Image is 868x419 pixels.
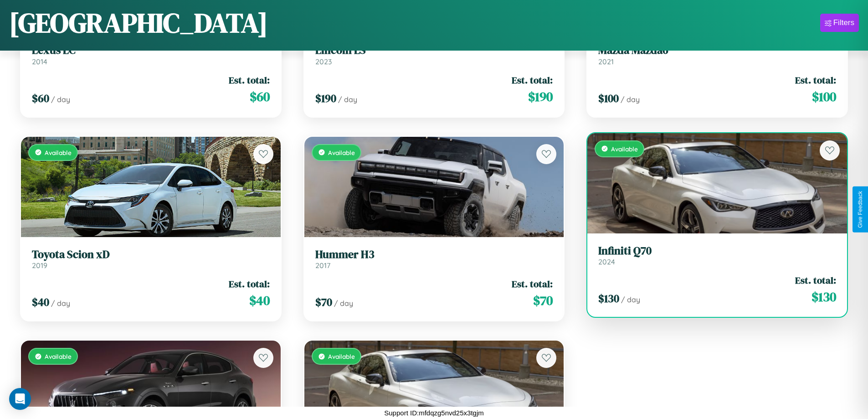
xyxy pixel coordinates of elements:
span: / day [621,295,640,304]
span: 2023 [315,57,332,66]
span: $ 190 [315,91,336,106]
span: 2014 [32,57,47,66]
h3: Lincoln LS [315,44,553,57]
span: $ 40 [249,291,270,310]
span: 2017 [315,261,330,270]
span: $ 70 [533,291,553,310]
div: Filters [833,18,854,27]
h1: [GEOGRAPHIC_DATA] [9,4,268,41]
span: 2019 [32,261,47,270]
a: Hummer H32017 [315,248,553,270]
p: Support ID: mfdqzg5nvd25x3tgjm [384,407,483,419]
span: $ 100 [812,88,836,106]
span: 2021 [598,57,614,66]
span: / day [334,299,353,308]
div: Open Intercom Messenger [9,388,31,410]
span: $ 190 [528,88,553,106]
span: $ 60 [250,88,270,106]
h3: Mazda Mazda6 [598,44,836,57]
span: Available [328,352,355,360]
h3: Lexus LC [32,44,270,57]
a: Lincoln LS2023 [315,44,553,66]
span: $ 130 [598,291,619,306]
span: Available [45,149,72,156]
a: Lexus LC2014 [32,44,270,66]
span: Est. total: [229,73,270,87]
span: Available [328,149,355,156]
span: Est. total: [229,277,270,290]
span: Available [611,145,638,153]
span: / day [51,95,70,104]
span: $ 130 [812,288,836,306]
h3: Hummer H3 [315,248,553,261]
span: Est. total: [512,73,553,87]
span: Est. total: [795,274,836,287]
div: Give Feedback [857,191,863,228]
span: Available [45,352,72,360]
h3: Toyota Scion xD [32,248,270,261]
a: Toyota Scion xD2019 [32,248,270,270]
span: / day [621,95,640,104]
span: $ 60 [32,91,49,106]
span: / day [51,299,70,308]
span: $ 70 [315,295,332,310]
h3: Infiniti Q70 [598,244,836,258]
span: 2024 [598,257,615,266]
span: / day [338,95,357,104]
span: Est. total: [512,277,553,290]
button: Filters [820,14,859,32]
span: $ 40 [32,295,49,310]
span: Est. total: [795,73,836,87]
a: Infiniti Q702024 [598,244,836,267]
span: $ 100 [598,91,619,106]
a: Mazda Mazda62021 [598,44,836,66]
